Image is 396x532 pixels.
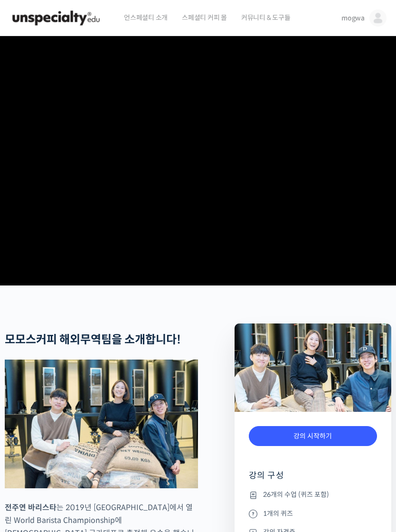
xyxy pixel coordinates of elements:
[249,470,377,489] h4: 강의 구성
[341,14,365,22] span: mogwa
[5,332,181,347] strong: 모모스커피 해외무역팀을 소개합니다!
[249,489,377,501] li: 26개의 수업 (퀴즈 포함)
[249,426,377,446] a: 강의 시작하기
[249,508,377,519] li: 1개의 퀴즈
[5,503,57,513] strong: 전주연 바리스타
